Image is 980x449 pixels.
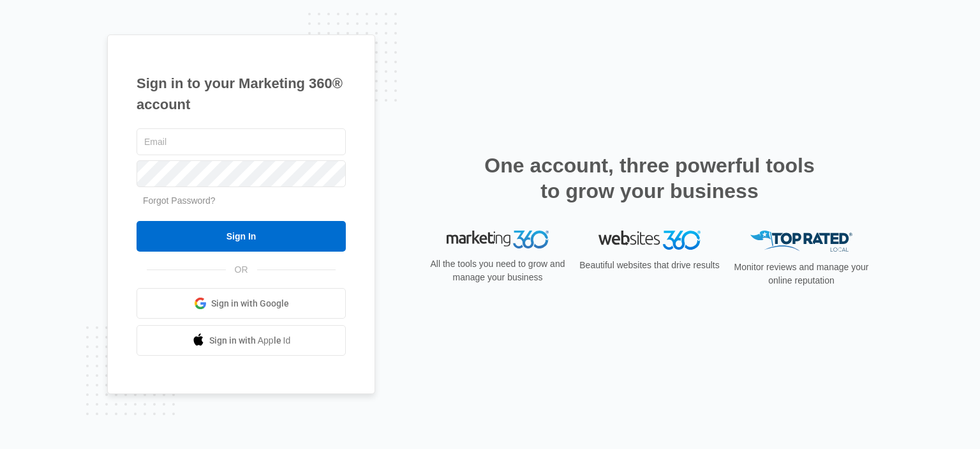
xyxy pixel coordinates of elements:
h1: Sign in to your Marketing 360® account [137,73,346,115]
span: OR [226,263,257,277]
p: All the tools you need to grow and manage your business [426,257,569,284]
img: Websites 360 [598,231,701,249]
img: Marketing 360 [447,231,549,248]
a: Forgot Password? [143,195,216,206]
span: Sign in with Google [211,297,289,310]
p: Monitor reviews and manage your online reputation [730,261,873,287]
img: Top Rated Local [750,231,852,252]
p: Beautiful websites that drive results [578,259,721,272]
h2: One account, three powerful tools to grow your business [480,153,819,204]
input: Sign In [137,221,346,252]
input: Email [137,128,346,155]
a: Sign in with Apple Id [137,325,346,356]
a: Sign in with Google [137,288,346,319]
span: Sign in with Apple Id [209,334,291,347]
